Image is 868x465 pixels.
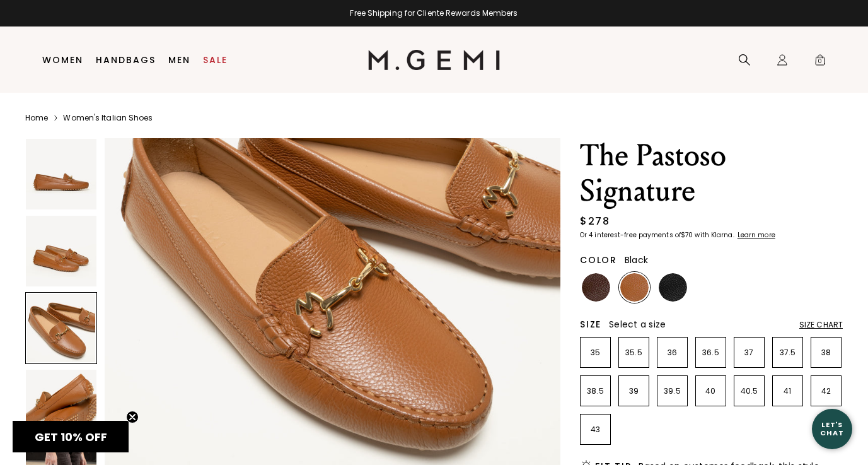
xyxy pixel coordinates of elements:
[625,254,648,266] span: Black
[696,386,726,396] p: 40
[609,318,666,331] span: Select a size
[96,55,156,65] a: Handbags
[812,421,852,437] div: Let's Chat
[581,425,610,435] p: 43
[26,370,96,440] img: The Pastoso Signature
[168,55,190,65] a: Men
[696,348,726,358] p: 36.5
[126,411,139,423] button: Close teaser
[26,139,96,209] img: The Pastoso Signature
[580,319,601,329] h2: Size
[773,386,802,396] p: 41
[736,232,775,239] a: Learn more
[811,386,841,396] p: 42
[681,230,693,240] klarna-placement-style-amount: $70
[619,386,649,396] p: 39
[814,56,826,69] span: 0
[25,113,48,123] a: Home
[659,273,687,302] img: Black
[35,429,107,445] span: GET 10% OFF
[63,113,153,123] a: Women's Italian Shoes
[581,348,610,358] p: 35
[580,138,843,209] h1: The Pastoso Signature
[734,386,764,396] p: 40.5
[620,273,649,302] img: Tan
[582,273,610,302] img: Chocolate
[203,55,228,65] a: Sale
[695,230,736,240] klarna-placement-style-body: with Klarna
[811,348,841,358] p: 38
[13,421,129,452] div: GET 10% OFFClose teaser
[580,255,617,265] h2: Color
[26,216,96,286] img: The Pastoso Signature
[580,214,610,229] div: $278
[42,55,83,65] a: Women
[799,320,843,330] div: Size Chart
[580,230,681,240] klarna-placement-style-body: Or 4 interest-free payments of
[738,230,775,240] klarna-placement-style-cta: Learn more
[368,50,500,70] img: M.Gemi
[773,348,802,358] p: 37.5
[581,386,610,396] p: 38.5
[657,386,687,396] p: 39.5
[619,348,649,358] p: 35.5
[657,348,687,358] p: 36
[734,348,764,358] p: 37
